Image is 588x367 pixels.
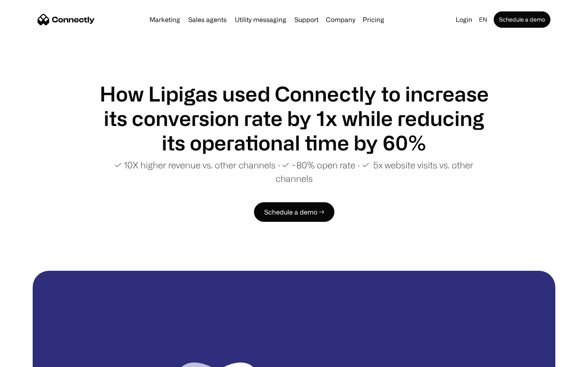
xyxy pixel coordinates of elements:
ul: Language list [16,353,49,364]
p: ✓ 10X higher revenue vs. other channels ∙ ✓ ~80% open rate ∙ ✓ 5x website visits vs. other channels [98,158,490,185]
h1: How Lipigas used Connectly to increase its conversion rate by 1x while reducing its operational t... [98,82,490,155]
div: Company [326,14,355,25]
div: en [479,14,487,25]
div: en [476,14,492,25]
a: Login [452,14,476,25]
a: home [38,13,95,26]
div: Company [323,14,358,25]
a: Sales agents [185,16,230,23]
aside: Language selected: English [8,352,49,364]
a: Support [291,16,322,23]
a: Pricing [359,16,388,23]
a: Marketing [146,16,183,23]
a: Schedule a demo [494,11,550,28]
a: Utility messaging [232,16,290,23]
a: Schedule a demo → [254,202,334,222]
